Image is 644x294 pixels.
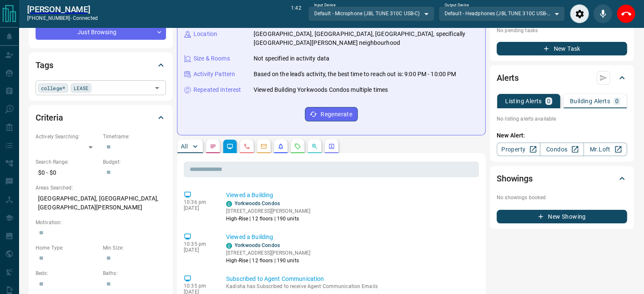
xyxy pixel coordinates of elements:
[254,30,478,47] p: [GEOGRAPHIC_DATA], [GEOGRAPHIC_DATA], [GEOGRAPHIC_DATA], specifically [GEOGRAPHIC_DATA][PERSON_NA...
[36,184,166,192] p: Areas Searched:
[497,172,533,185] h2: Showings
[547,98,550,104] p: 0
[226,201,232,207] div: condos.ca
[151,82,163,94] button: Open
[314,3,336,8] label: Input Device
[181,143,188,149] p: All
[36,107,166,128] div: Criteria
[505,98,542,104] p: Listing Alerts
[103,133,166,140] p: Timeframe:
[305,107,358,121] button: Regenerate
[36,192,166,214] p: [GEOGRAPHIC_DATA], [GEOGRAPHIC_DATA], [GEOGRAPHIC_DATA][PERSON_NAME]
[497,24,627,37] p: No pending tasks
[41,84,65,92] span: college*
[36,244,99,252] p: Home Type:
[497,168,627,189] div: Showings
[445,3,469,8] label: Output Device
[36,158,99,166] p: Search Range:
[103,244,166,252] p: Min Size:
[226,207,310,215] p: [STREET_ADDRESS][PERSON_NAME]
[328,143,335,150] svg: Agent Actions
[193,70,235,79] p: Activity Pattern
[184,283,213,289] p: 10:35 pm
[226,243,232,249] div: condos.ca
[308,6,434,21] div: Default - Microphone (JBL TUNE 310C USB-C)
[36,166,99,180] p: $0 - $0
[570,4,589,23] div: Audio Settings
[583,143,627,156] a: Mr.Loft
[254,54,329,63] p: Not specified in activity data
[497,115,627,123] p: No listing alerts available
[254,85,388,94] p: Viewed Building Yorkwoods Condos multiple times
[103,158,166,166] p: Budget:
[497,71,519,85] h2: Alerts
[27,14,98,22] p: [PHONE_NUMBER] -
[497,68,627,88] div: Alerts
[36,219,166,226] p: Motivation:
[27,4,98,14] a: [PERSON_NAME]
[227,143,233,150] svg: Lead Browsing Activity
[226,249,310,257] p: [STREET_ADDRESS][PERSON_NAME]
[235,242,280,248] a: Yorkwoods Condos
[103,269,166,277] p: Baths:
[291,4,301,23] p: 1:42
[254,70,456,79] p: Based on the lead's activity, the best time to reach out is: 9:00 PM - 10:00 PM
[616,4,636,23] div: End Call
[36,55,166,75] div: Tags
[243,143,250,150] svg: Calls
[439,6,565,21] div: Default - Headphones (JBL TUNE 310C USB-C)
[73,15,98,21] span: connected
[540,143,583,156] a: Condos
[36,111,63,124] h2: Criteria
[615,98,619,104] p: 0
[593,4,612,23] div: Mute
[260,143,267,150] svg: Emails
[74,84,89,92] span: LEASE
[184,247,213,253] p: [DATE]
[184,199,213,205] p: 10:36 pm
[226,191,475,200] p: Viewed a Building
[294,143,301,150] svg: Requests
[235,201,280,206] a: Yorkwoods Condos
[226,275,475,283] p: Subscribed to Agent Communication
[497,143,540,156] a: Property
[36,24,166,40] div: Just Browsing
[36,58,53,72] h2: Tags
[184,241,213,247] p: 10:35 pm
[497,131,627,140] p: New Alert:
[497,42,627,55] button: New Task
[193,85,241,94] p: Repeated Interest
[184,205,213,211] p: [DATE]
[210,143,216,150] svg: Notes
[226,233,475,242] p: Viewed a Building
[193,54,230,63] p: Size & Rooms
[36,269,99,277] p: Beds:
[497,194,627,201] p: No showings booked
[226,283,475,289] p: Kadisha has Subscribed to receive Agent Communication Emails
[497,210,627,223] button: New Showing
[277,143,284,150] svg: Listing Alerts
[226,215,310,223] p: High-Rise | 12 floors | 190 units
[311,143,318,150] svg: Opportunities
[226,257,310,264] p: High-Rise | 12 floors | 190 units
[193,30,217,38] p: Location
[36,133,99,140] p: Actively Searching:
[570,98,610,104] p: Building Alerts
